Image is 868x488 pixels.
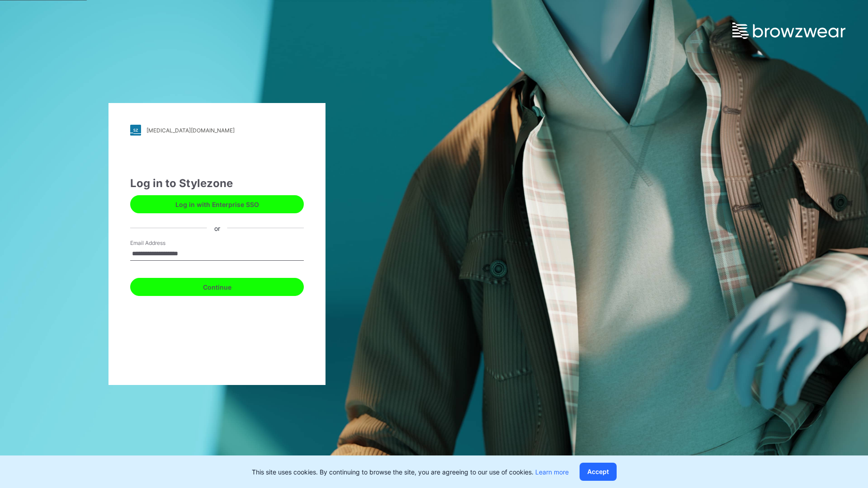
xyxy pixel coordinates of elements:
[580,463,617,481] button: Accept
[130,239,193,247] label: Email Address
[207,223,227,233] div: or
[535,468,569,476] a: Learn more
[130,175,304,192] div: Log in to Stylezone
[146,127,235,134] div: [MEDICAL_DATA][DOMAIN_NAME]
[252,467,569,477] p: This site uses cookies. By continuing to browse the site, you are agreeing to our use of cookies.
[130,125,304,136] a: [MEDICAL_DATA][DOMAIN_NAME]
[130,278,304,296] button: Continue
[732,23,845,39] img: browzwear-logo.e42bd6dac1945053ebaf764b6aa21510.svg
[130,125,141,136] img: stylezone-logo.562084cfcfab977791bfbf7441f1a819.svg
[130,195,304,213] button: Log in with Enterprise SSO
